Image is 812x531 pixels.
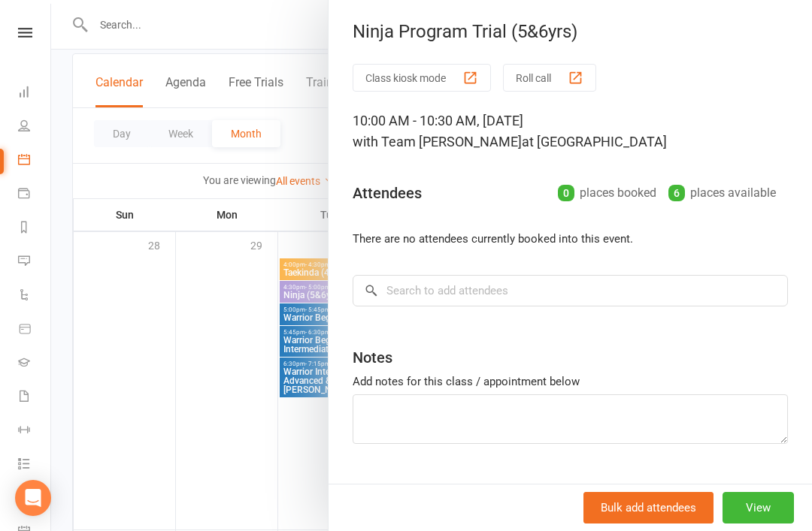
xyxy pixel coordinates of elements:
[668,183,776,204] div: places available
[18,178,52,212] a: Payments
[18,110,52,144] a: People
[723,492,794,523] button: View
[15,480,51,516] div: Open Intercom Messenger
[18,212,52,246] a: Reports
[353,183,422,204] div: Attendees
[353,64,491,92] button: Class kiosk mode
[353,275,788,306] input: Search to add attendees
[353,373,788,391] div: Add notes for this class / appointment below
[353,134,522,149] span: with Team [PERSON_NAME]
[353,347,392,368] div: Notes
[558,185,574,201] div: 0
[353,110,788,152] div: 10:00 AM - 10:30 AM, [DATE]
[503,64,596,92] button: Roll call
[522,134,667,149] span: at [GEOGRAPHIC_DATA]
[18,77,52,110] a: Dashboard
[329,21,812,42] div: Ninja Program Trial (5&6yrs)
[668,185,685,201] div: 6
[18,313,52,347] a: Product Sales
[583,492,714,523] button: Bulk add attendees
[353,230,788,248] li: There are no attendees currently booked into this event.
[18,144,52,178] a: Calendar
[558,183,656,204] div: places booked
